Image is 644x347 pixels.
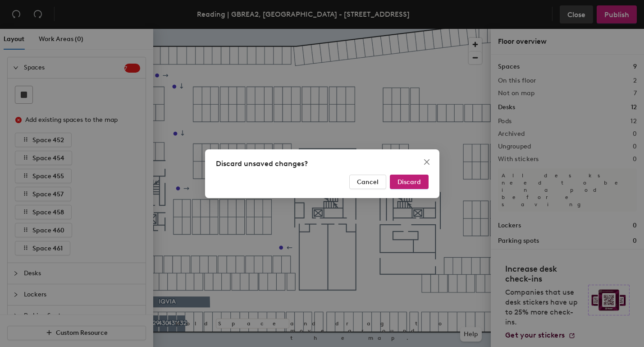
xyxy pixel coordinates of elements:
[357,178,379,185] span: Cancel
[420,158,434,166] span: Close
[349,175,386,189] button: Cancel
[397,178,421,185] span: Discard
[390,175,429,189] button: Discard
[423,158,430,166] span: close
[216,158,429,169] div: Discard unsaved changes?
[420,155,434,169] button: Close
